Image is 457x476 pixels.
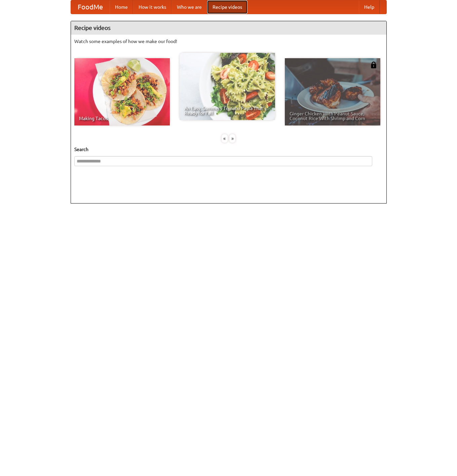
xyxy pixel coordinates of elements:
a: FoodMe [71,0,110,14]
a: Home [110,0,133,14]
div: « [222,134,228,143]
a: Recipe videos [207,0,247,14]
h4: Recipe videos [71,21,386,35]
img: 483408.png [370,62,377,68]
span: An Easy, Summery Tomato Pasta That's Ready for Fall [184,106,270,115]
a: An Easy, Summery Tomato Pasta That's Ready for Fall [180,53,275,120]
a: Who we are [172,0,207,14]
a: Making Tacos [74,58,170,125]
p: Watch some examples of how we make our food! [74,38,383,45]
h5: Search [74,146,383,153]
a: How it works [133,0,172,14]
div: » [229,134,235,143]
a: Help [359,0,380,14]
span: Making Tacos [79,116,165,121]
